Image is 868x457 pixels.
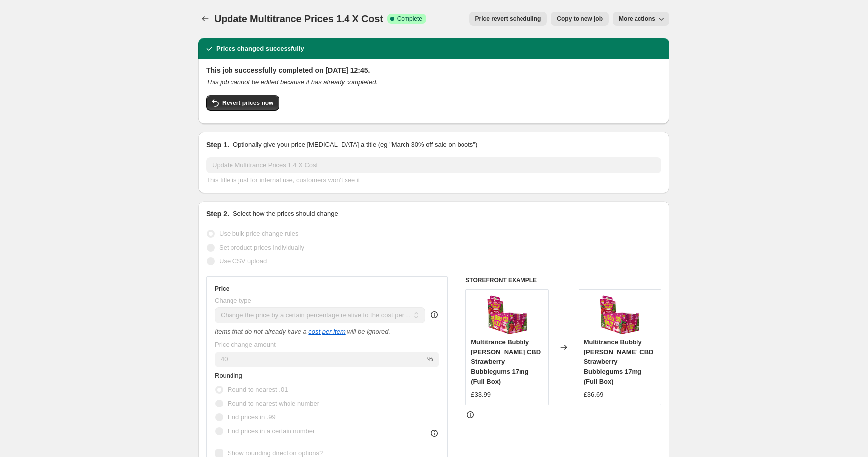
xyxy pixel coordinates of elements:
[215,297,251,304] span: Change type
[219,230,298,237] span: Use bulk price change rules
[429,310,439,320] div: help
[206,78,378,86] i: This job cannot be edited because it has already completed.
[471,390,491,400] div: £33.99
[427,355,433,363] span: %
[215,285,229,293] h3: Price
[206,65,661,75] h2: This job successfully completed on [DATE] 12:45.
[228,449,323,457] span: Show rounding direction options?
[206,140,229,150] h2: Step 1.
[214,13,383,24] span: Update Multitrance Prices 1.4 X Cost
[215,352,425,367] input: 50
[619,15,655,23] span: More actions
[613,12,669,26] button: More actions
[600,295,639,334] img: Multitrance-Bubbly-Billy-CBD-Strawberry-Bubblegums-17mg-Multitrance_80x.png
[228,413,276,421] span: End prices in .99
[557,15,603,23] span: Copy to new job
[471,338,541,385] span: Multitrance Bubbly [PERSON_NAME] CBD Strawberry Bubblegums 17mg (Full Box)
[216,44,304,53] h2: Prices changed successfully
[198,12,212,26] button: Price change jobs
[347,328,390,335] i: will be ignored.
[215,341,276,348] span: Price change amount
[206,209,229,219] h2: Step 2.
[475,15,541,23] span: Price revert scheduling
[584,338,654,385] span: Multitrance Bubbly [PERSON_NAME] CBD Strawberry Bubblegums 17mg (Full Box)
[308,328,345,335] a: cost per item
[206,157,661,173] input: 30% off holiday sale
[228,427,315,435] span: End prices in a certain number
[469,12,547,26] button: Price revert scheduling
[215,372,242,379] span: Rounding
[206,95,279,111] button: Revert prices now
[215,328,307,335] i: Items that do not already have a
[465,276,661,284] h6: STOREFRONT EXAMPLE
[206,176,360,184] span: This title is just for internal use, customers won't see it
[228,400,319,407] span: Round to nearest whole number
[397,15,422,23] span: Complete
[219,244,304,251] span: Set product prices individually
[233,209,338,219] p: Select how the prices should change
[551,12,609,26] button: Copy to new job
[228,386,288,393] span: Round to nearest .01
[219,257,267,265] span: Use CSV upload
[222,99,273,107] span: Revert prices now
[487,295,527,334] img: Multitrance-Bubbly-Billy-CBD-Strawberry-Bubblegums-17mg-Multitrance_80x.png
[233,140,477,150] p: Optionally give your price [MEDICAL_DATA] a title (eg "March 30% off sale on boots")
[584,390,604,400] div: £36.69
